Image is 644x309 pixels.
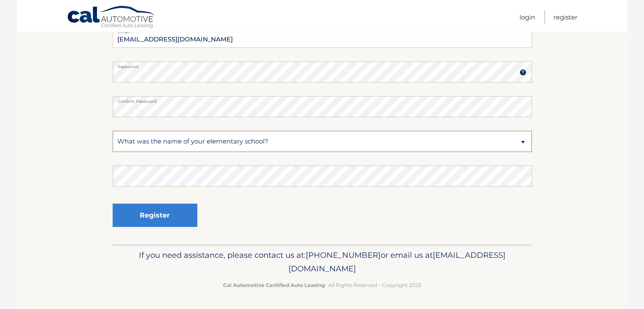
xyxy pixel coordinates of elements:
span: [PHONE_NUMBER] [306,250,381,260]
label: Confirm Password [113,96,532,103]
a: Login [520,10,535,24]
a: Register [553,10,578,24]
img: tooltip.svg [520,69,526,76]
a: Cal Automotive [67,6,156,30]
label: Password [113,61,532,68]
p: - All Rights Reserved - Copyright 2025 [118,281,526,290]
button: Register [113,204,197,227]
p: If you need assistance, please contact us at: or email us at [118,248,526,276]
strong: Cal Automotive Certified Auto Leasing [223,282,325,288]
input: Email [113,27,532,48]
span: [EMAIL_ADDRESS][DOMAIN_NAME] [288,250,506,273]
